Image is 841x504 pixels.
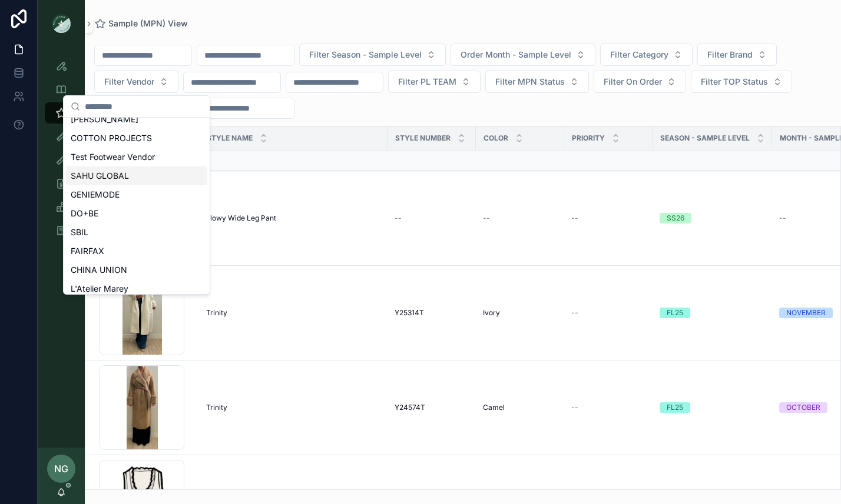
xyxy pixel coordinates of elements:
a: Y24574T [395,403,469,412]
span: Y25314T [395,308,424,318]
button: Select Button [600,44,693,66]
span: Filter Season - Sample Level [309,49,422,61]
button: Select Button [485,71,589,93]
a: Camel [483,403,557,412]
a: Trinity [206,308,380,318]
span: Trinity [206,308,227,318]
div: NOVEMBER [786,308,826,318]
div: FL25 [667,308,683,318]
a: FL25 [660,308,765,318]
span: Trinity [206,403,227,412]
button: Select Button [299,44,446,66]
span: Color [484,133,508,143]
span: SBIL [71,226,88,238]
a: SS26 [660,213,765,223]
button: Select Button [697,44,777,66]
button: Select Button [94,71,178,93]
span: Sample (MPN) View [108,18,188,29]
button: Select Button [691,71,792,93]
a: FL25 [660,402,765,413]
button: Select Button [451,44,595,66]
span: Ivory [483,308,500,318]
a: -- [571,403,645,412]
a: Ivory [483,308,557,318]
span: L'Atelier Marey [71,283,128,295]
a: Sample (MPN) View [94,18,188,29]
span: Camel [483,403,505,412]
span: -- [571,213,578,223]
span: -- [571,308,578,318]
span: Season - Sample Level [660,133,750,143]
div: OCTOBER [786,402,820,413]
span: Order Month - Sample Level [461,49,571,61]
span: -- [483,213,490,223]
button: Select Button [388,71,481,93]
a: -- [395,213,469,223]
div: SS26 [667,213,684,223]
span: NG [54,462,68,476]
img: App logo [52,14,71,33]
div: Suggestions [64,118,210,294]
a: -- [571,213,645,223]
span: Filter On Order [604,76,662,88]
button: Select Button [594,71,686,93]
span: Test Footwear Vendor [71,151,155,163]
span: GENIEMODE [71,189,120,201]
span: COTTON PROJECTS [71,132,152,144]
span: Y24574T [395,403,425,412]
span: Style Name [207,133,253,143]
span: FAIRFAX [71,245,104,257]
span: Filter TOP Status [701,76,768,88]
span: SAHU GLOBAL [71,170,129,182]
span: CHINA UNION [71,264,127,276]
a: Trinity [206,403,380,412]
span: -- [395,213,402,223]
span: [PERSON_NAME] [71,114,138,125]
span: Filter MPN Status [495,76,565,88]
span: Style Number [395,133,451,143]
span: Filter Vendor [104,76,154,88]
span: -- [779,213,786,223]
span: -- [571,403,578,412]
span: Filter Category [610,49,668,61]
a: -- [571,308,645,318]
span: Filter PL TEAM [398,76,456,88]
span: Flowy Wide Leg Pant [206,213,276,223]
div: FL25 [667,402,683,413]
a: -- [483,213,557,223]
span: DO+BE [71,208,98,219]
a: Y25314T [395,308,469,318]
span: PRIORITY [572,133,605,143]
span: Filter Brand [707,49,753,61]
a: Flowy Wide Leg Pant [206,213,380,223]
div: scrollable content [38,47,85,256]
